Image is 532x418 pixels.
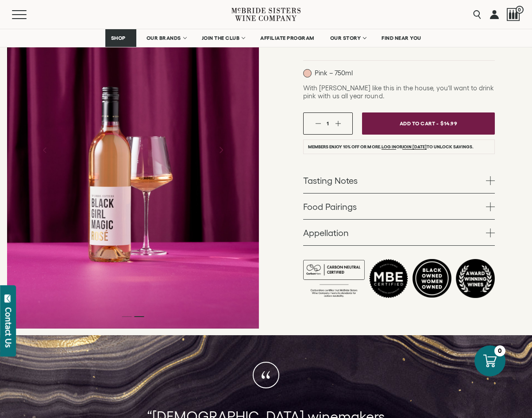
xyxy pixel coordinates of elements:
a: FIND NEAR YOU [376,29,427,47]
span: $14.99 [440,117,457,130]
div: 0 [494,345,505,356]
a: Log in [382,144,396,150]
a: AFFILIATE PROGRAM [254,29,320,47]
li: Page dot 2 [135,316,144,317]
a: SHOP [105,29,136,47]
span: 1 [327,120,329,126]
span: OUR STORY [330,35,361,41]
span: AFFILIATE PROGRAM [260,35,314,41]
button: Previous [34,138,57,161]
div: Contact Us [4,307,13,348]
a: Food Pairings [303,194,495,219]
button: Add To Cart - $14.99 [362,112,495,135]
span: Add To Cart - [400,117,439,130]
span: OUR BRANDS [146,35,181,41]
button: Next [208,137,233,163]
a: OUR STORY [324,29,372,47]
span: With [PERSON_NAME] like this in the house, you’ll want to drink pink with us all year round. [303,84,494,100]
a: Appellation [303,220,495,245]
a: OUR BRANDS [141,29,192,47]
a: Tasting Notes [303,167,495,193]
button: Mobile Menu Trigger [12,10,44,19]
span: FIND NEAR YOU [382,35,421,41]
span: SHOP [111,35,126,41]
li: Members enjoy 10% off or more. or to unlock savings. [303,139,495,154]
a: join [DATE] [402,144,427,150]
li: Page dot 1 [122,316,132,317]
span: JOIN THE CLUB [202,35,240,41]
a: JOIN THE CLUB [196,29,251,47]
span: 0 [516,6,524,14]
p: Pink – 750ml [303,69,353,77]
